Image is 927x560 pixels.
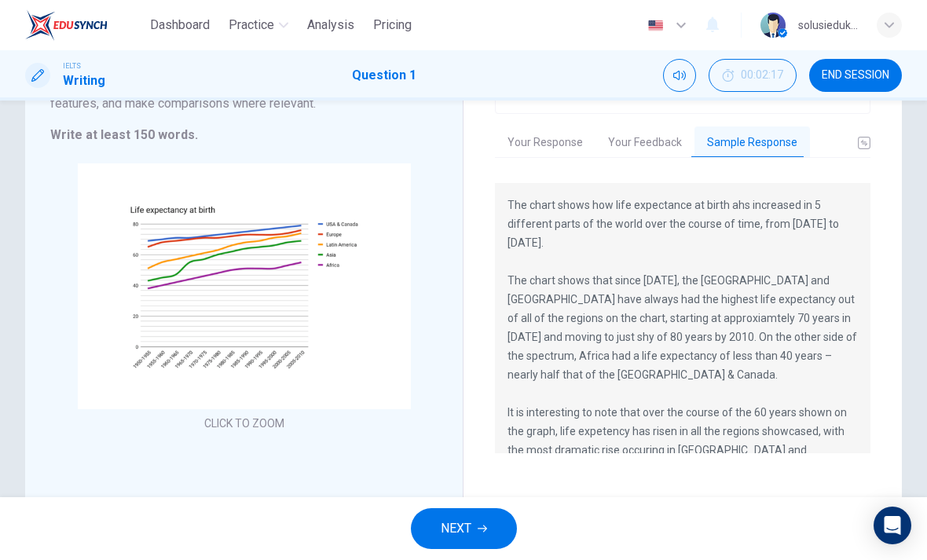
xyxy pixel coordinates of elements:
span: IELTS [63,60,81,71]
button: Sample Response [694,126,810,159]
div: Mute [663,59,696,92]
button: END SESSION [809,59,902,92]
div: solusiedukasi-testprep4 [798,16,858,35]
span: Dashboard [150,16,210,35]
span: NEXT [441,518,471,540]
div: Open Intercom Messenger [874,507,911,544]
button: Your Feedback [595,126,694,159]
button: NEXT [411,508,517,549]
strong: Write at least 150 words. [50,127,198,142]
div: basic tabs example [495,126,870,159]
span: Practice [229,16,274,35]
button: Dashboard [144,11,216,39]
a: EduSynch logo [25,9,144,41]
img: en [646,20,665,31]
h1: Question 1 [352,66,416,85]
span: Analysis [307,16,354,35]
h1: Writing [63,71,105,90]
button: Analysis [301,11,361,39]
span: Pricing [373,16,412,35]
span: 00:02:17 [741,69,783,82]
button: 00:02:17 [709,59,797,92]
img: Profile picture [760,13,786,38]
div: Hide [709,59,797,92]
button: Pricing [367,11,418,39]
img: EduSynch logo [25,9,108,41]
button: Practice [222,11,295,39]
button: Your Response [495,126,595,159]
span: END SESSION [822,69,889,82]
